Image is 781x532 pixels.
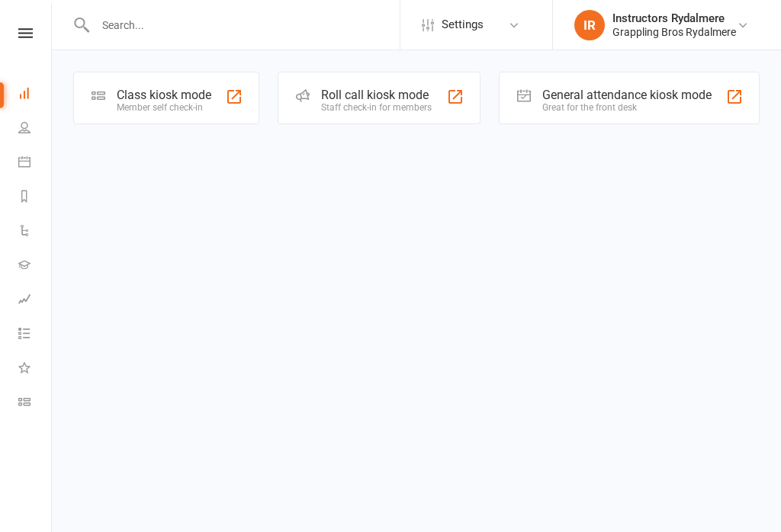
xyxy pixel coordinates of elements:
a: Class kiosk mode [18,386,53,421]
div: Class kiosk mode [117,88,211,102]
div: IR [574,10,605,40]
div: Great for the front desk [542,102,712,113]
div: Member self check-in [117,102,211,113]
div: Staff check-in for members [321,102,432,113]
a: What's New [18,352,53,386]
input: Search... [91,14,400,36]
div: Grappling Bros Rydalmere [612,25,736,39]
span: Settings [442,8,484,42]
a: Reports [18,181,53,215]
div: General attendance kiosk mode [542,88,712,102]
a: Assessments [18,284,53,318]
a: Calendar [18,146,53,181]
a: People [18,112,53,146]
div: Roll call kiosk mode [321,88,432,102]
div: Instructors Rydalmere [612,11,736,25]
a: Dashboard [18,78,53,112]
